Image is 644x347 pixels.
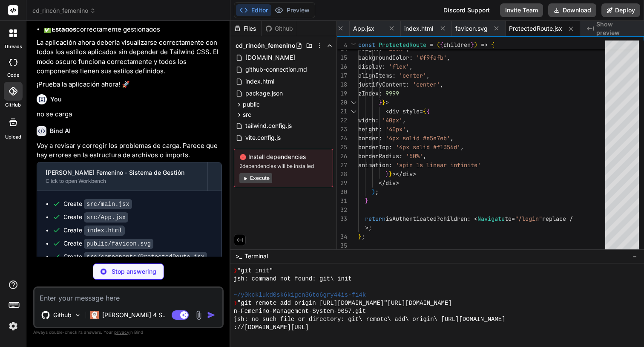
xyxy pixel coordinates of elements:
[447,54,450,61] span: ,
[6,319,20,333] img: settings
[358,125,379,133] span: height
[385,90,399,97] span: 9999
[379,98,382,106] span: }
[348,98,359,107] div: Click to collapse the range.
[337,80,347,89] div: 18
[63,226,125,235] div: Create
[396,161,481,169] span: 'spin 1s linear infinite'
[234,307,366,315] span: n-Femenino-Management-System-9057.git
[244,252,268,260] span: Terminal
[413,170,416,178] span: >
[337,179,347,188] div: 29
[423,107,426,115] span: {
[512,215,515,223] span: =
[337,170,347,179] div: 28
[438,3,495,17] div: Discord Support
[194,310,204,320] img: attachment
[437,41,440,49] span: (
[396,179,399,187] span: >
[413,81,440,88] span: 'center'
[385,98,389,106] span: >
[385,179,396,187] span: div
[52,25,76,33] strong: Estados
[337,214,347,223] div: 33
[389,170,392,178] span: }
[509,24,562,33] span: ProtectedRoute.jsx
[382,116,402,124] span: '40px'
[53,311,72,319] p: Github
[37,162,207,191] button: [PERSON_NAME] Femenino - Sistema de GestiónClick to open Workbench
[5,101,21,109] label: GitHub
[455,24,488,33] span: favicon.svg
[368,224,372,231] span: ;
[234,275,352,283] span: jsh: command not found: git\ init
[43,25,222,35] li: ✅ correctamente gestionados
[358,90,379,97] span: zIndex
[406,152,423,160] span: '50%'
[358,81,406,88] span: justifyContent
[500,3,543,17] button: Invite Team
[46,168,199,177] div: [PERSON_NAME] Femenino - Sistema de Gestión
[102,311,166,319] p: [PERSON_NAME] 4 S..
[337,98,347,107] div: 20
[230,24,262,33] div: Files
[84,226,125,236] code: index.html
[63,252,207,261] div: Create
[237,267,273,275] span: "git init"
[236,41,296,50] span: cd_rincón_femenino
[389,63,409,70] span: 'flex'
[32,6,96,15] span: cd_rincón_femenino
[74,312,81,319] img: Pick Models
[358,233,362,240] span: }
[632,252,637,260] span: −
[382,98,385,106] span: }
[443,41,471,49] span: children
[7,72,19,79] label: code
[337,197,347,205] div: 31
[63,200,132,208] div: Create
[474,41,477,49] span: )
[392,170,413,178] span: ></div
[426,72,430,79] span: ,
[337,134,347,143] div: 24
[37,80,222,90] p: ¡Prueba la aplicación ahora! 🚀
[84,199,132,209] code: src/main.jsx
[46,178,199,185] div: Click to open Workbench
[375,188,379,196] span: ;
[467,215,471,223] span: :
[244,121,293,131] span: tailwind.config.js
[437,215,440,223] span: ?
[337,232,347,241] div: 34
[631,249,639,263] button: −
[365,197,368,205] span: }
[440,81,443,88] span: ,
[234,299,237,307] span: ❯
[358,134,379,142] span: border
[337,62,347,71] div: 16
[84,239,153,249] code: public/favicon.svg
[402,116,406,124] span: ,
[244,52,296,63] span: [DOMAIN_NAME]
[365,224,368,231] span: >
[375,116,379,124] span: :
[262,24,297,33] div: Github
[239,163,328,170] span: 2 dependencies will be installed
[379,90,382,97] span: :
[515,215,542,223] span: "/login"
[271,4,313,16] button: Preview
[234,291,366,299] span: ~/y0kcklukd0sk6k1gcn36to6gry44is-fi4k
[379,179,385,187] span: </
[596,20,637,37] span: Show preview
[337,241,347,250] div: 35
[337,107,347,116] div: 21
[239,153,328,161] span: Install dependencies
[406,81,409,88] span: :
[358,116,375,124] span: width
[389,161,392,169] span: :
[337,143,347,152] div: 25
[37,38,222,76] p: La aplicación ahora debería visualizarse correctamente con todos los estilos aplicados sin depend...
[601,3,640,17] button: Deploy
[385,170,389,178] span: }
[207,311,216,319] img: icon
[358,152,399,160] span: borderRadius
